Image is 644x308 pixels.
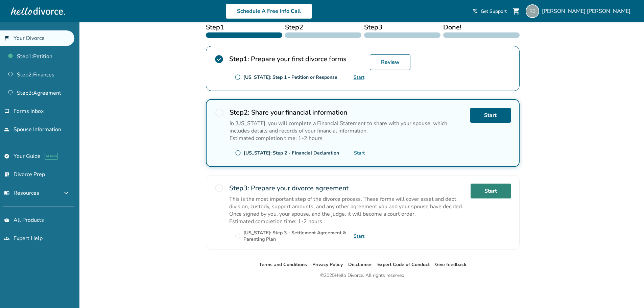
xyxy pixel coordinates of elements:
span: radio_button_unchecked [235,150,241,156]
div: © 2025 Hello Divorce. All rights reserved. [320,271,405,280]
a: Start [354,74,364,80]
a: Expert Code of Conduct [377,261,430,268]
h2: Prepare your divorce agreement [229,184,465,193]
span: people [4,127,9,132]
a: Privacy Policy [312,261,343,268]
span: shopping_cart [512,7,520,15]
a: Terms and Conditions [259,261,307,268]
span: radio_button_unchecked [214,184,224,193]
span: explore [4,153,9,159]
strong: Step 1 : [229,54,249,64]
h2: Share your financial information [230,108,465,117]
span: Forms Inbox [14,108,44,115]
span: [PERSON_NAME] [PERSON_NAME] [542,7,633,15]
span: phone_in_talk [473,8,478,14]
span: menu_book [4,190,9,196]
div: [US_STATE]: Step 1 - Petition or Response [243,74,337,80]
div: [US_STATE]: Step 3 - Settlement Agreement & Parenting Plan [243,230,354,242]
a: phone_in_talkGet Support [473,8,507,15]
p: In [US_STATE], you will complete a Financial Statement to share with your spouse, which includes ... [230,120,465,135]
a: Start [470,108,511,123]
img: rajashekar.billapati@aptiv.com [526,4,539,18]
span: shopping_basket [4,217,9,223]
span: Get Support [481,8,507,15]
p: Estimated completion time: 1-2 hours [230,135,465,142]
span: inbox [4,109,9,114]
span: flag_2 [4,35,9,41]
span: radio_button_unchecked [235,233,241,239]
strong: Step 3 : [229,184,249,193]
a: Schedule A Free Info Call [226,3,312,19]
span: Step 2 [285,22,361,32]
a: Review [370,54,410,70]
li: Give feedback [435,261,467,269]
span: Done! [443,22,520,32]
span: check_circle [214,54,224,64]
span: groups [4,236,9,241]
span: AI beta [45,153,58,160]
strong: Step 2 : [230,108,249,117]
a: Start [354,150,365,156]
h2: Prepare your first divorce forms [229,54,364,64]
a: Start [354,233,364,239]
span: Step 1 [206,22,282,32]
li: Disclaimer [348,261,372,269]
span: radio_button_unchecked [235,74,241,80]
span: Resources [4,189,39,197]
span: list_alt_check [4,172,9,177]
span: expand_more [62,189,70,197]
div: [US_STATE]: Step 2 - Financial Declaration [244,150,339,156]
p: Estimated completion time: 1-2 hours [229,218,465,225]
span: radio_button_unchecked [215,108,224,117]
a: Start [471,184,511,198]
p: This is the most important step of the divorce process. These forms will cover asset and debt div... [229,195,465,218]
span: Step 3 [364,22,440,32]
